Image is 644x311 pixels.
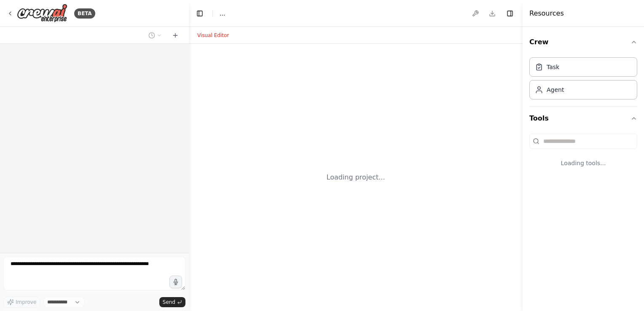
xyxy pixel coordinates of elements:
[529,8,564,19] h4: Resources
[3,297,40,308] button: Improve
[529,152,637,174] div: Loading tools...
[220,9,225,18] span: ...
[529,130,637,181] div: Tools
[192,30,234,40] button: Visual Editor
[529,54,637,106] div: Crew
[16,299,36,306] span: Improve
[163,299,175,306] span: Send
[74,8,95,19] div: BETA
[529,107,637,130] button: Tools
[504,8,516,19] button: Hide right sidebar
[17,4,67,23] img: Logo
[169,30,182,40] button: Start a new chat
[529,30,637,54] button: Crew
[547,86,564,94] div: Agent
[547,63,559,71] div: Task
[194,8,206,19] button: Hide left sidebar
[327,172,385,182] div: Loading project...
[220,9,225,18] nav: breadcrumb
[145,30,165,40] button: Switch to previous chat
[159,297,185,307] button: Send
[169,276,182,288] button: Click to speak your automation idea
